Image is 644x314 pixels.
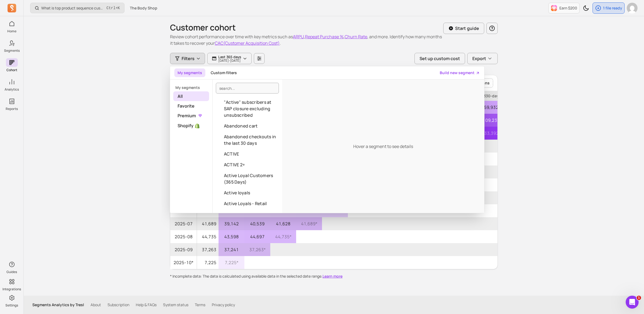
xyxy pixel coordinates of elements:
p: 44,735 * [270,230,296,243]
button: 1 file ready [593,2,625,14]
p: Settings [5,303,18,308]
button: Churn Rate [345,33,367,40]
p: My segments [173,85,209,90]
button: My segments [174,68,205,77]
p: 41,689 [197,217,219,230]
span: + [106,5,120,11]
p: Home [7,29,16,33]
button: Guides [6,259,18,275]
button: Earn $200 [548,3,580,13]
button: "Active" subscribers at SAP closure excluding unsubscribed [213,97,282,120]
a: About [91,302,101,308]
button: Active loyals [213,187,282,198]
p: 109,238 [477,114,505,127]
button: Set up custom cost [414,53,465,64]
kbd: Ctrl [106,5,116,11]
kbd: K [118,6,120,10]
p: [DATE] - [DATE] [218,59,241,62]
button: ACTIVE 2+ [213,159,282,170]
p: 41,628 [270,217,296,230]
a: Build new segment [440,70,480,75]
p: What is top product sequence customer purchase the most in last 90 days? [41,5,104,11]
p: 330-day [477,91,505,101]
p: Cohort [6,68,17,72]
p: Guides [6,270,17,274]
button: Filters [170,53,205,64]
span: All [173,91,209,101]
span: 2025-09 [170,243,197,256]
span: Premium [173,111,209,120]
span: 2025-10* [170,256,197,269]
p: Segments Analytics by Tresl [32,302,84,308]
button: Last 365 days[DATE]-[DATE] [207,53,252,64]
p: Analytics [5,87,19,92]
p: Hover a segment to see details [353,143,413,150]
button: ARPU [293,33,304,40]
p: Integrations [2,287,21,291]
p: 37,241 [219,243,244,256]
span: 1 [637,296,641,300]
a: Privacy policy [212,302,235,308]
p: 44,697 [244,230,270,243]
button: Learn more [323,274,342,279]
span: The Body Shop [130,5,157,11]
iframe: Intercom live chat [626,296,639,309]
p: 133,392 * [477,127,505,140]
button: CAC(Customer Acquisition Cost) [215,40,280,46]
span: 2025-07 [170,217,197,230]
a: System status [163,302,188,308]
input: search [216,83,279,94]
p: Earn $200 [559,5,577,11]
p: Last 365 days [218,55,241,59]
button: The Body Shop [127,3,161,13]
img: avatar [627,3,638,13]
span: Shopify [173,120,209,131]
a: Subscription [108,302,129,308]
p: 39,142 [219,217,244,230]
img: Shopify [195,123,200,129]
span: Favorite [173,101,209,111]
button: Start guide [443,23,484,34]
span: Filters [182,55,195,62]
button: Custom filters [207,68,240,77]
button: Active Loyals - Retail [213,198,282,209]
p: 40,539 [244,217,270,230]
p: 1 file ready [603,5,622,11]
p: Start guide [455,25,479,32]
button: Toggle dark mode [581,3,591,13]
button: Export [467,53,498,64]
p: 43,598 [219,230,244,243]
p: Review cohort performance over time with key metrics such as , , , and more. Identify how many mo... [170,33,443,46]
p: 37,263 * [244,243,270,256]
p: 7,225 [197,256,219,269]
h1: Customer cohort [170,23,443,32]
a: Terms [195,302,205,308]
p: 7,225 * [219,256,244,269]
span: Export [472,55,486,62]
button: Repeat Purchase % [305,33,344,40]
button: What is top product sequence customer purchase the most in last 90 days?Ctrl+K [30,3,124,13]
p: Segments [4,49,20,53]
p: * Incomplete data: The data is calculated using available data in the selected date range. [170,274,498,279]
button: ACTIVE [213,149,282,159]
span: 2025-08 [170,230,197,243]
a: Help & FAQs [136,302,157,308]
button: Abandoned cart [213,120,282,131]
button: Active Loyal Customers (365 Days) [213,170,282,187]
p: 59,932 [477,101,505,114]
p: Reports [6,107,18,111]
p: 37,263 [197,243,219,256]
p: 41,689 * [296,217,322,230]
button: Abandoned checkouts in the last 30 days [213,131,282,149]
p: 44,735 [197,230,219,243]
